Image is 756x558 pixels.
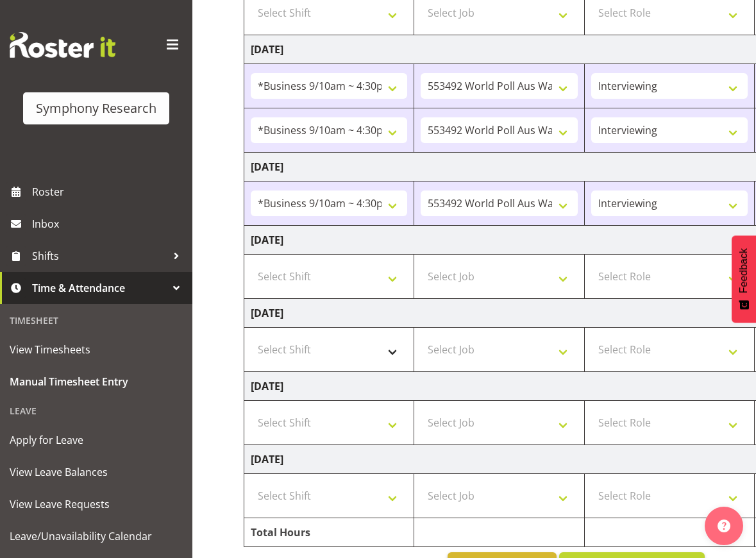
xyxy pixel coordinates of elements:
div: Symphony Research [36,99,156,118]
img: Rosterit website logo [10,32,115,58]
span: Manual Timesheet Entry [10,372,183,391]
span: Roster [32,182,186,201]
div: Timesheet [3,307,189,334]
a: View Leave Balances [3,456,189,488]
span: Feedback [738,248,750,293]
span: Leave/Unavailability Calendar [10,527,183,546]
img: help-xxl-2.png [718,520,730,532]
span: View Leave Balances [10,462,183,482]
span: Inbox [32,214,186,233]
a: View Timesheets [3,334,189,366]
a: Apply for Leave [3,424,189,456]
span: Apply for Leave [10,430,183,450]
button: Feedback - Show survey [732,235,756,323]
a: Leave/Unavailability Calendar [3,520,189,552]
span: View Timesheets [10,340,183,359]
span: Shifts [32,246,167,266]
span: View Leave Requests [10,495,183,514]
a: View Leave Requests [3,488,189,520]
a: Manual Timesheet Entry [3,366,189,398]
td: Total Hours [244,518,414,547]
div: Leave [3,398,189,424]
span: Time & Attendance [32,278,167,298]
